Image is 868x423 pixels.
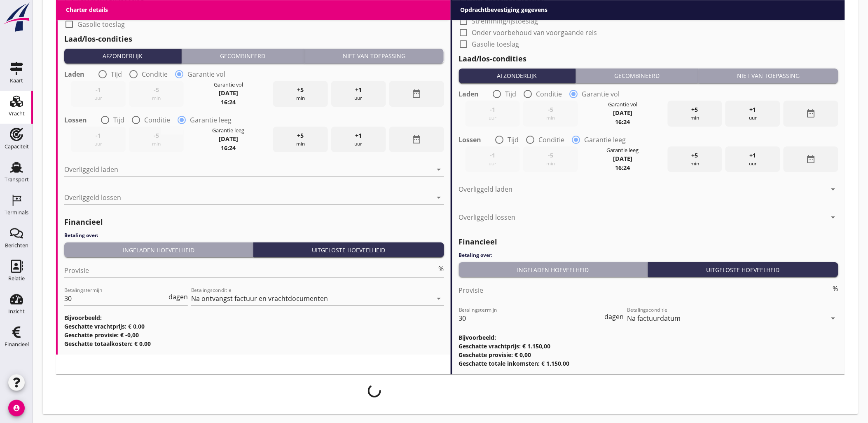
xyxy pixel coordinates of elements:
[68,52,178,60] div: Afzonderlijk
[613,109,632,117] strong: [DATE]
[434,193,444,202] i: arrow_drop_down
[459,342,839,350] h3: Geschatte vrachtprijs: € 1.150,00
[71,127,126,153] div: uur
[585,136,626,144] label: Garantie leeg
[579,71,695,80] div: Gecombineerd
[304,49,444,63] button: Niet van toepassing
[191,295,328,302] div: Na ontvangst factuur en vrachtdocumenten
[355,131,362,140] span: +1
[154,131,159,140] span: -5
[603,313,624,320] div: dagen
[64,49,182,63] button: Afzonderlijk
[806,108,816,118] i: date_range
[750,105,756,114] span: +1
[297,85,304,94] span: +5
[459,262,648,277] button: Ingeladen hoeveelheid
[548,151,553,160] span: -5
[725,146,780,172] div: uur
[539,136,565,144] label: Conditie
[831,285,838,292] div: %
[615,164,630,172] strong: 16:24
[5,177,29,182] div: Transport
[71,81,126,107] div: uur
[64,339,444,348] h3: Geschatte totaalkosten: € 0,00
[64,116,87,124] strong: Lossen
[828,212,838,222] i: arrow_drop_down
[459,53,839,64] h2: Laad/los-condities
[434,164,444,174] i: arrow_drop_down
[96,131,101,140] span: -1
[608,101,637,108] div: Garantie vol
[8,309,25,314] div: Inzicht
[668,101,723,127] div: min
[459,236,839,247] h2: Financieel
[459,251,839,259] h4: Betaling over:
[64,242,253,257] button: Ingeladen hoeveelheid
[459,350,839,359] h3: Geschatte provisie: € 0,00
[331,127,386,153] div: uur
[459,136,482,144] strong: Lossen
[472,40,519,48] label: Gasolie toeslag
[129,127,184,153] div: min
[459,333,839,342] h3: Bijvoorbeeld:
[412,134,421,144] i: date_range
[828,313,838,323] i: arrow_drop_down
[472,5,549,14] label: HWZ (hoogwatertoeslag)
[308,52,441,60] div: Niet van toepassing
[536,90,562,98] label: Conditie
[221,144,236,152] strong: 16:24
[582,90,620,98] label: Garantie vol
[472,17,538,25] label: Stremming/ijstoeslag
[273,81,328,107] div: min
[142,70,168,78] label: Conditie
[459,68,576,83] button: Afzonderlijk
[64,313,444,322] h3: Bijvoorbeeld:
[648,262,838,277] button: Uitgeloste hoeveelheid
[505,90,517,98] label: Tijd
[5,342,29,347] div: Financieel
[253,242,444,257] button: Uitgeloste hoeveelheid
[472,28,597,37] label: Onder voorbehoud van voorgaande reis
[64,216,444,228] h2: Financieel
[576,68,699,83] button: Gecombineerd
[627,315,681,322] div: Na factuurdatum
[613,155,632,162] strong: [DATE]
[77,9,203,17] label: Onder voorbehoud van voorgaande reis
[219,89,238,97] strong: [DATE]
[668,146,723,172] div: min
[5,144,29,149] div: Capaciteit
[8,400,25,416] i: account_circle
[64,70,84,78] strong: Laden
[221,98,236,106] strong: 16:24
[523,101,578,127] div: min
[190,116,232,124] label: Garantie leeg
[462,266,644,274] div: Ingeladen hoeveelheid
[182,49,304,63] button: Gecombineerd
[702,71,835,80] div: Niet van toepassing
[434,294,444,303] i: arrow_drop_down
[651,266,835,274] div: Uitgeloste hoeveelheid
[5,243,28,248] div: Berichten
[144,116,170,124] label: Conditie
[459,359,839,368] h3: Geschatte totale inkomsten: € 1.150,00
[699,68,838,83] button: Niet van toepassing
[806,154,816,164] i: date_range
[64,322,444,331] h3: Geschatte vrachtprijs: € 0,00
[692,151,698,160] span: +5
[96,85,101,94] span: -1
[355,85,362,94] span: +1
[462,71,573,80] div: Afzonderlijk
[725,101,780,127] div: uur
[297,131,304,140] span: +5
[257,246,440,254] div: Uitgeloste hoeveelheid
[459,284,832,297] input: Provisie
[459,90,479,98] strong: Laden
[167,294,188,300] div: dagen
[412,89,421,99] i: date_range
[273,127,328,153] div: min
[185,52,301,60] div: Gecombineerd
[331,81,386,107] div: uur
[466,146,520,172] div: uur
[154,85,159,94] span: -5
[692,105,698,114] span: +5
